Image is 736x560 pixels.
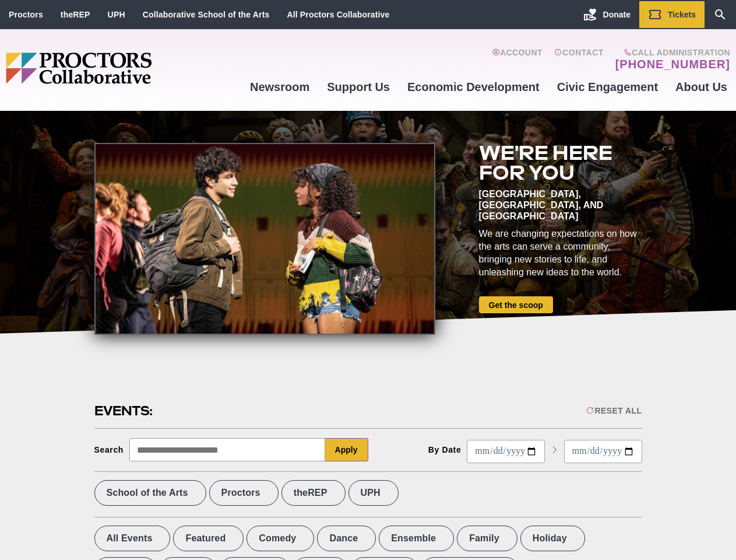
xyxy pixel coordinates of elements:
a: Get the scoop [479,296,553,313]
a: Civic Engagement [548,71,667,103]
div: Reset All [586,406,642,415]
a: Support Us [318,71,399,103]
img: Proctors logo [6,52,241,84]
label: School of the Arts [94,480,206,506]
div: By Date [428,445,462,454]
label: UPH [348,480,399,506]
div: Search [94,445,124,454]
label: Proctors [209,480,279,506]
a: Account [492,48,543,71]
a: Donate [575,1,639,28]
label: Ensemble [379,526,454,551]
a: Newsroom [241,71,318,103]
span: Tickets [668,10,696,19]
a: theREP [61,10,90,19]
label: Family [457,526,517,551]
h2: Events: [94,402,154,420]
a: Economic Development [399,71,548,103]
a: All Proctors Collaborative [287,10,389,19]
label: All Events [94,526,171,551]
a: Contact [554,48,604,71]
span: Call Administration [612,48,730,57]
div: [GEOGRAPHIC_DATA], [GEOGRAPHIC_DATA], and [GEOGRAPHIC_DATA] [479,188,642,222]
a: [PHONE_NUMBER] [615,57,730,71]
a: Collaborative School of the Arts [143,10,270,19]
label: Dance [317,526,376,551]
a: Tickets [639,1,705,28]
span: Donate [603,10,631,19]
a: Proctors [9,10,43,19]
div: We are changing expectations on how the arts can serve a community, bringing new stories to life,... [479,228,642,279]
label: theREP [281,480,346,506]
label: Holiday [520,526,585,551]
label: Featured [173,526,244,551]
a: Search [705,1,736,28]
a: About Us [667,71,736,103]
a: UPH [108,10,125,19]
button: Apply [325,438,368,461]
label: Comedy [246,526,314,551]
h2: We're here for you [479,143,642,183]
